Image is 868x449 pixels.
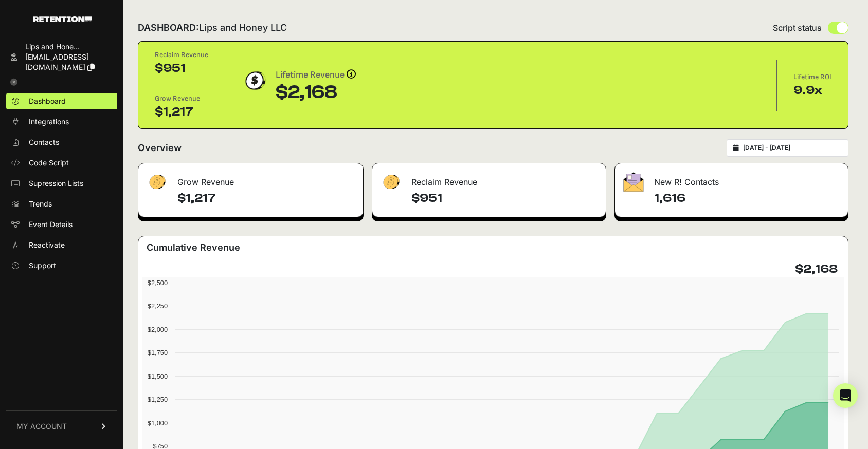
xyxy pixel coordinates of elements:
a: Supression Lists [6,175,117,192]
h4: $951 [411,190,598,207]
img: fa-dollar-13500eef13a19c4ab2b9ed9ad552e47b0d9fc28b02b83b90ba0e00f96d6372e9.png [147,172,167,192]
a: Reactivate [6,237,117,253]
div: Open Intercom Messenger [833,383,858,408]
text: $2,500 [148,279,168,287]
img: dollar-coin-05c43ed7efb7bc0c12610022525b4bbbb207c7efeef5aecc26f025e68dcafac9.png [242,68,267,93]
div: Lips and Hone... [25,42,113,52]
span: Lips and Honey LLC [199,22,287,33]
span: Code Script [29,158,69,168]
text: $1,250 [148,396,168,403]
div: 9.9x [793,82,831,99]
a: Support [6,257,117,274]
div: $2,168 [276,82,356,103]
h4: 1,616 [654,190,840,207]
a: Dashboard [6,93,117,109]
h2: Overview [138,141,182,155]
div: New R! Contacts [615,163,848,194]
span: Supression Lists [29,178,83,189]
a: Trends [6,196,117,212]
span: Reactivate [29,240,65,250]
h4: $1,217 [177,190,355,207]
span: Support [29,260,56,271]
h4: $2,168 [795,261,838,277]
span: Dashboard [29,96,66,106]
img: fa-envelope-19ae18322b30453b285274b1b8af3d052b27d846a4fbe8435d1a52b978f639a2.png [623,172,644,192]
span: Integrations [29,117,69,127]
span: Script status [773,22,822,34]
a: Integrations [6,114,117,130]
div: Grow Revenue [138,163,363,194]
div: Reclaim Revenue [372,163,606,194]
text: $1,750 [148,349,168,357]
div: Lifetime Revenue [276,68,356,82]
a: Lips and Hone... [EMAIL_ADDRESS][DOMAIN_NAME] [6,39,117,76]
text: $2,000 [148,326,168,333]
h3: Cumulative Revenue [147,240,240,255]
span: MY ACCOUNT [16,421,67,432]
div: $951 [155,60,208,77]
img: fa-dollar-13500eef13a19c4ab2b9ed9ad552e47b0d9fc28b02b83b90ba0e00f96d6372e9.png [381,172,401,192]
span: Event Details [29,219,73,230]
a: MY ACCOUNT [6,410,117,442]
div: Reclaim Revenue [155,50,208,60]
text: $1,000 [148,419,168,427]
a: Event Details [6,216,117,233]
text: $2,250 [148,302,168,310]
h2: DASHBOARD: [138,21,287,35]
text: $1,500 [148,372,168,380]
div: $1,217 [155,104,208,120]
a: Code Script [6,155,117,171]
span: Contacts [29,137,59,147]
div: Grow Revenue [155,93,208,104]
a: Contacts [6,134,117,151]
div: Lifetime ROI [793,72,831,82]
span: Trends [29,199,52,209]
span: [EMAIL_ADDRESS][DOMAIN_NAME] [25,52,89,71]
img: Retention.com [33,16,92,22]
